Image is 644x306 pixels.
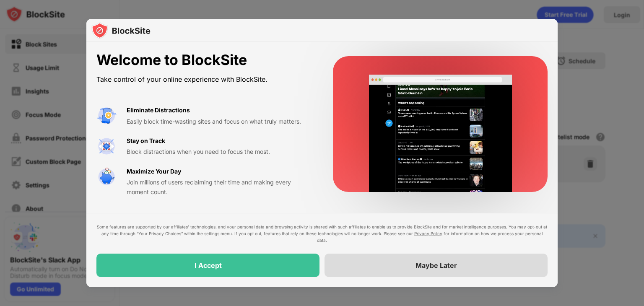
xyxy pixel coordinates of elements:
[415,261,457,270] div: Maybe Later
[91,22,151,39] img: logo-blocksite.svg
[127,117,313,126] div: Easily block time-wasting sites and focus on what truly matters.
[195,261,222,270] div: I Accept
[96,136,117,156] img: value-focus.svg
[414,231,442,236] a: Privacy Policy
[127,106,190,115] div: Eliminate Distractions
[127,178,313,197] div: Join millions of users reclaiming their time and making every moment count.
[127,147,313,156] div: Block distractions when you need to focus the most.
[96,52,313,69] div: Welcome to BlockSite
[127,167,181,176] div: Maximize Your Day
[96,73,313,86] div: Take control of your online experience with BlockSite.
[96,106,117,126] img: value-avoid-distractions.svg
[96,167,117,187] img: value-safe-time.svg
[96,223,548,244] div: Some features are supported by our affiliates’ technologies, and your personal data and browsing ...
[127,136,165,145] div: Stay on Track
